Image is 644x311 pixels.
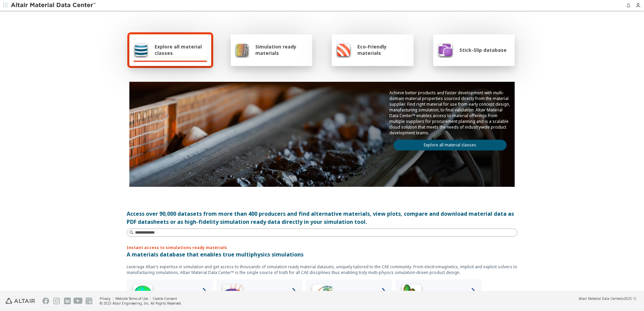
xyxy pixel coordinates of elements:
[100,296,110,301] a: Privacy
[579,296,621,301] span: Altair Material Data Center
[235,42,249,58] img: Simulation ready materials
[437,42,453,58] img: Stick-Slip database
[389,90,511,136] p: Achieve better products and faster development with multi-domain material properties sourced dire...
[115,296,148,301] a: Website Terms of Use
[219,282,246,309] img: Low Frequency Icon
[5,298,35,304] img: Altair Engineering
[255,43,308,56] span: Simulation ready materials
[127,245,517,250] p: Instant access to simulations ready materials
[127,264,517,275] p: Leverage Altair’s expertise in simulation and get access to thousands of simulation ready materia...
[459,47,507,53] span: Stick-Slip database
[398,282,425,309] img: Crash Analyses Icon
[100,301,182,306] div: © 2025 Altair Engineering, Inc. All Rights Reserved.
[127,210,517,226] div: Access over 90,000 datasets from more than 400 producers and find alternative materials, view plo...
[127,250,517,258] p: A materials database that enables true multiphysics simulations
[133,42,149,58] img: Explore all material classes
[357,43,409,56] span: Eco-Friendly materials
[336,42,351,58] img: Eco-Friendly materials
[309,282,335,309] img: Structural Analyses Icon
[129,282,156,309] img: High Frequency Icon
[11,2,97,9] img: Altair Material Data Center
[155,43,207,56] span: Explore all material classes
[153,296,177,301] a: Cookie Consent
[393,140,507,150] a: Explore all material classes
[579,296,636,301] div: (v2025.1)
